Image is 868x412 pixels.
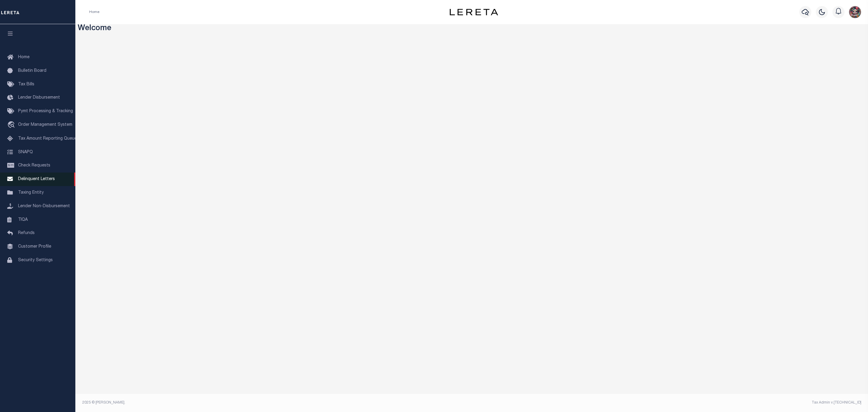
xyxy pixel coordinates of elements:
[476,400,861,405] div: Tax Admin v.[TECHNICAL_ID]
[18,137,77,141] span: Tax Amount Reporting Queue
[18,96,60,100] span: Lender Disbursement
[18,217,28,222] span: TIQA
[18,204,70,208] span: Lender Non-Disbursement
[18,177,55,181] span: Delinquent Letters
[18,109,73,113] span: Pymt Processing & Tracking
[78,24,866,33] h3: Welcome
[18,191,44,195] span: Taxing Entity
[18,82,34,87] span: Tax Bills
[18,258,53,262] span: Security Settings
[450,9,498,15] img: logo-dark.svg
[18,245,51,249] span: Customer Profile
[18,231,35,235] span: Refunds
[7,121,17,129] i: travel_explore
[78,400,472,405] div: 2025 © [PERSON_NAME].
[89,9,99,15] li: Home
[18,123,72,127] span: Order Management System
[18,163,50,168] span: Check Requests
[18,69,46,73] span: Bulletin Board
[18,55,30,59] span: Home
[18,150,33,154] span: SNAPQ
